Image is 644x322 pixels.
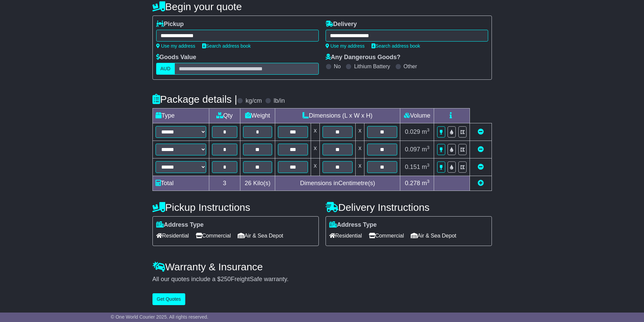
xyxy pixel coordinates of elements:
span: Commercial [196,230,231,241]
a: Remove this item [478,128,484,135]
td: Kilo(s) [240,176,275,191]
span: m [422,128,430,135]
td: Type [152,108,209,123]
td: Qty [209,108,240,123]
a: Use my address [326,43,365,49]
sup: 3 [427,163,430,168]
span: 0.278 [405,180,420,187]
td: Dimensions in Centimetre(s) [275,176,400,191]
label: lb/in [273,97,285,105]
h4: Begin your quote [152,1,492,12]
div: All our quotes include a $ FreightSafe warranty. [152,276,492,283]
a: Search address book [202,43,251,49]
td: x [356,158,364,176]
td: x [356,141,364,158]
sup: 3 [427,127,430,132]
label: AUD [156,63,175,75]
button: Get Quotes [152,293,186,305]
label: Other [404,63,417,70]
sup: 3 [427,179,430,184]
span: 0.097 [405,146,420,153]
span: m [422,164,430,170]
span: Air & Sea Depot [411,230,456,241]
td: Dimensions (L x W x H) [275,108,400,123]
h4: Warranty & Insurance [152,261,492,272]
span: 0.029 [405,128,420,135]
label: kg/cm [245,97,262,105]
span: Residential [156,230,189,241]
h4: Package details | [152,94,237,105]
span: 26 [245,180,252,187]
td: x [311,158,319,176]
a: Use my address [156,43,195,49]
td: x [311,141,319,158]
span: Commercial [369,230,404,241]
a: Remove this item [478,164,484,170]
label: Goods Value [156,54,196,61]
td: x [311,123,319,141]
span: Air & Sea Depot [238,230,283,241]
a: Search address book [372,43,420,49]
td: x [356,123,364,141]
label: Address Type [329,221,377,229]
a: Add new item [478,180,484,187]
label: No [334,63,341,70]
span: 0.151 [405,164,420,170]
span: 250 [221,276,231,282]
label: Any Dangerous Goods? [326,54,401,61]
td: Weight [240,108,275,123]
td: Total [152,176,209,191]
label: Lithium Battery [354,63,390,70]
h4: Pickup Instructions [152,202,319,213]
span: m [422,146,430,153]
label: Delivery [326,21,357,28]
td: 3 [209,176,240,191]
a: Remove this item [478,146,484,153]
sup: 3 [427,145,430,150]
span: © One World Courier 2025. All rights reserved. [111,314,209,320]
h4: Delivery Instructions [326,202,492,213]
label: Address Type [156,221,204,229]
td: Volume [400,108,434,123]
label: Pickup [156,21,184,28]
span: Residential [329,230,362,241]
span: m [422,180,430,187]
